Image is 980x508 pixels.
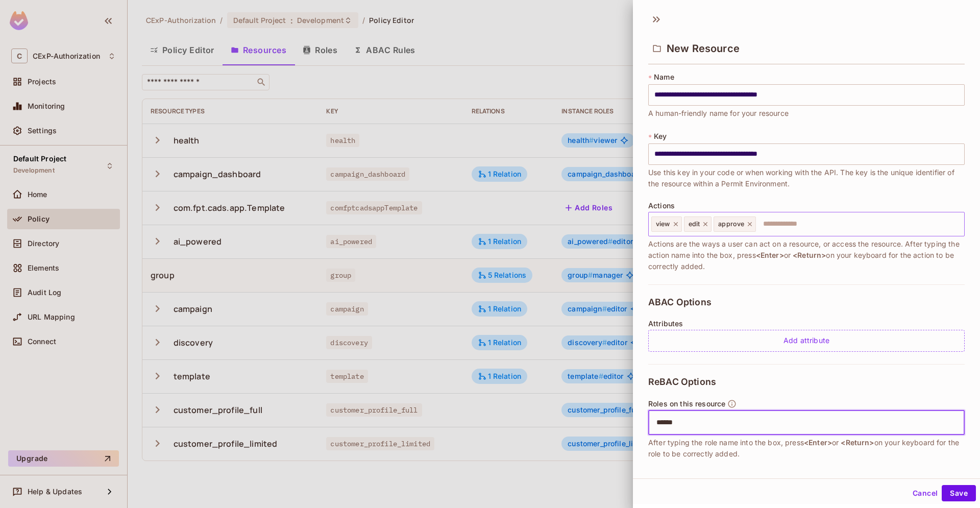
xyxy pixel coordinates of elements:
[689,220,700,228] span: edit
[648,320,683,328] span: Attributes
[684,216,712,232] div: edit
[667,42,740,55] span: New Resource
[793,251,826,259] span: <Return>
[648,377,716,387] span: ReBAC Options
[648,202,675,210] span: Actions
[648,330,965,352] div: Add attribute
[648,400,725,408] span: Roles on this resource
[804,438,832,447] span: <Enter>
[648,108,789,119] span: A human-friendly name for your resource
[648,297,712,307] span: ABAC Options
[654,132,667,140] span: Key
[648,437,965,459] span: After typing the role name into the box, press or on your keyboard for the role to be correctly a...
[756,251,784,259] span: <Enter>
[656,220,670,228] span: view
[648,238,965,272] span: Actions are the ways a user can act on a resource, or access the resource. After typing the actio...
[909,485,942,501] button: Cancel
[654,73,674,81] span: Name
[648,167,965,189] span: Use this key in your code or when working with the API. The key is the unique identifier of the r...
[841,438,874,447] span: <Return>
[718,220,744,228] span: approve
[714,216,756,232] div: approve
[651,216,682,232] div: view
[942,485,976,501] button: Save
